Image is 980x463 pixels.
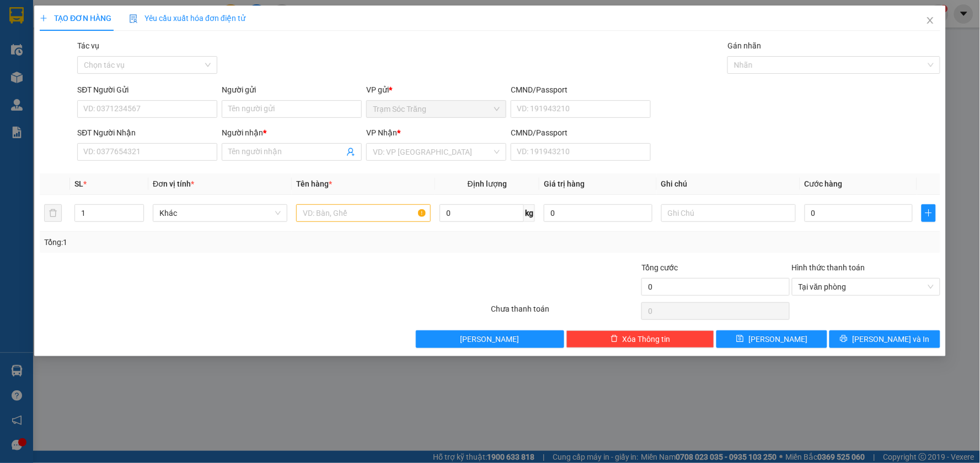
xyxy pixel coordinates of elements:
input: 0 [544,204,652,222]
div: CMND/Passport [511,127,651,139]
span: VP Nhận [367,128,398,137]
div: Người nhận [222,127,362,139]
span: save [736,335,744,344]
button: [PERSON_NAME] [416,330,564,348]
span: close [926,16,935,25]
span: Giá trị hàng [544,179,585,188]
strong: XE KHÁCH MỸ DUYÊN [71,6,146,30]
input: Ghi Chú [661,204,796,222]
span: printer [840,335,848,344]
span: plus [40,14,47,22]
span: plus [922,209,935,217]
span: Cước hàng [805,179,843,188]
span: Định lượng [468,179,507,188]
span: Yêu cầu xuất hóa đơn điện tử [129,14,245,23]
span: Tại văn phòng [799,279,934,295]
button: plus [922,204,935,222]
input: VD: Bàn, Ghế [296,204,431,222]
span: Xóa Thông tin [623,333,671,345]
span: Tên hàng [296,179,332,188]
button: deleteXóa Thông tin [566,330,715,348]
div: SĐT Người Gửi [77,84,217,96]
button: printer[PERSON_NAME] và In [829,330,940,348]
span: Gửi: [5,76,114,116]
span: Trạm Sóc Trăng [373,101,500,117]
div: SĐT Người Nhận [77,127,217,139]
th: Ghi chú [657,173,800,195]
button: save[PERSON_NAME] [717,330,828,348]
strong: PHIẾU GỬI HÀNG [63,46,153,57]
span: [DATE] [164,24,212,34]
span: [PERSON_NAME] [460,333,520,345]
span: [PERSON_NAME] và In [853,333,930,345]
span: TẠO ĐƠN HÀNG [40,14,111,23]
span: SL [74,179,83,188]
span: Đơn vị tính [153,179,194,188]
span: user-add [347,148,356,156]
label: Tác vụ [77,41,99,50]
button: delete [44,204,62,222]
div: Tổng: 1 [44,236,378,248]
label: Gán nhãn [728,41,762,50]
span: [PERSON_NAME] [748,333,807,345]
p: Ngày giờ in: [164,13,212,34]
div: Chưa thanh toán [490,303,640,322]
label: Hình thức thanh toán [792,263,865,272]
img: icon [129,14,138,23]
div: CMND/Passport [511,84,651,96]
span: Khác [159,205,281,221]
span: Tổng cước [641,263,678,272]
span: delete [611,335,618,344]
div: VP gửi [367,84,507,96]
span: Trạm Sóc Trăng [5,76,114,116]
span: TP.HCM -SÓC TRĂNG [65,35,143,43]
button: Close [915,6,946,36]
div: Người gửi [222,84,362,96]
span: kg [524,204,535,222]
